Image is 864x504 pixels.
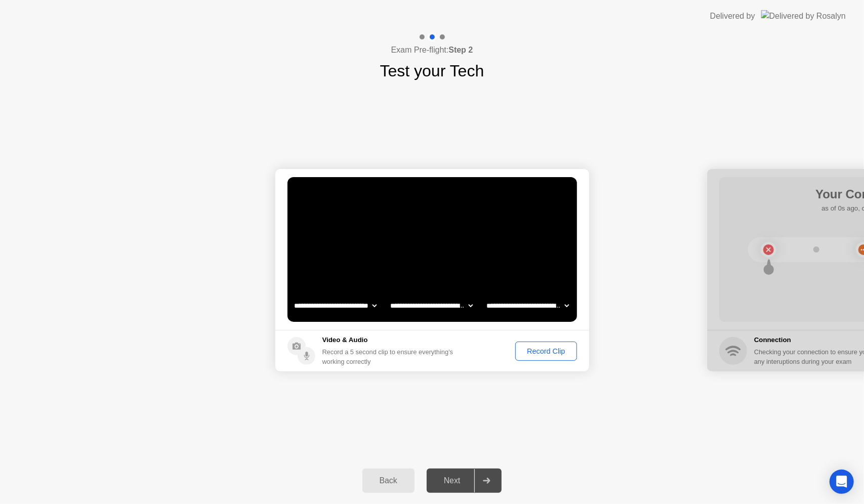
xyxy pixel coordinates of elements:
[362,469,415,493] button: Back
[448,46,473,54] b: Step 2
[427,469,502,493] button: Next
[388,296,475,316] select: Available speakers
[380,59,484,83] h1: Test your Tech
[515,342,577,361] button: Record Clip
[484,296,571,316] select: Available microphones
[391,44,473,56] h4: Exam Pre-flight:
[458,188,470,200] div: !
[430,476,475,485] div: Next
[365,476,412,485] div: Back
[292,296,379,316] select: Available cameras
[830,470,854,494] div: Open Intercom Messenger
[322,347,458,366] div: Record a 5 second clip to ensure everything’s working correctly
[761,10,846,22] img: Delivered by Rosalyn
[465,188,477,200] div: . . .
[710,10,755,22] div: Delivered by
[322,335,458,345] h5: Video & Audio
[519,347,573,355] div: Record Clip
